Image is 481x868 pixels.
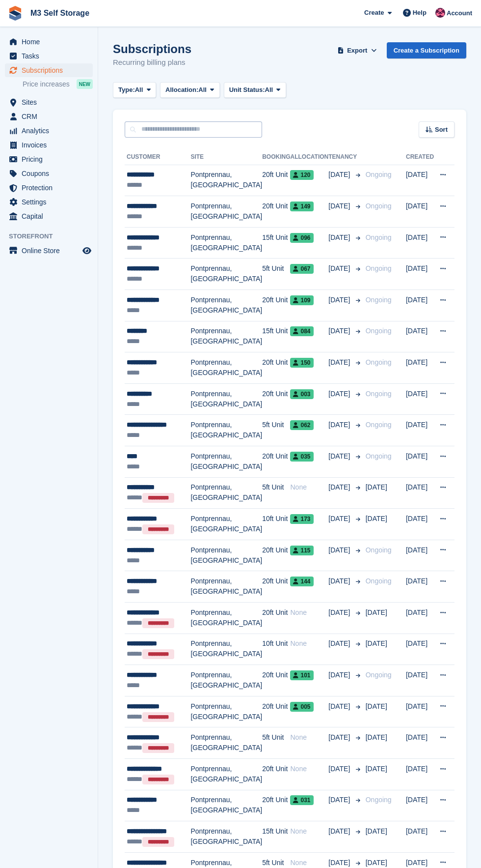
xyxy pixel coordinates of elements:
span: [DATE] [328,170,352,180]
td: Pontprennau, [GEOGRAPHIC_DATA] [190,727,262,759]
span: [DATE] [328,263,352,274]
td: 20ft Unit [262,603,290,634]
span: Storefront [9,231,98,241]
td: [DATE] [406,696,434,727]
div: None [290,732,328,743]
span: Online Store [22,244,80,258]
span: Sort [435,125,448,135]
td: Pontprennau, [GEOGRAPHIC_DATA] [190,790,262,821]
span: All [135,85,143,95]
a: menu [5,209,93,223]
img: Nick Jones [435,8,445,18]
td: Pontprennau, [GEOGRAPHIC_DATA] [190,821,262,853]
span: [DATE] [328,858,352,868]
span: [DATE] [328,826,352,837]
span: Protection [22,181,80,195]
div: None [290,858,328,868]
td: [DATE] [406,259,434,290]
a: Preview store [81,245,93,257]
button: Unit Status: All [224,82,286,98]
td: 20ft Unit [262,790,290,821]
td: [DATE] [406,758,434,790]
td: Pontprennau, [GEOGRAPHIC_DATA] [190,290,262,321]
span: [DATE] [366,515,387,522]
span: Ongoing [366,671,392,679]
span: [DATE] [328,420,352,430]
td: Pontprennau, [GEOGRAPHIC_DATA] [190,321,262,352]
th: Site [190,149,262,165]
th: Allocation [290,149,328,165]
td: [DATE] [406,321,434,352]
td: [DATE] [406,290,434,321]
td: [DATE] [406,227,434,259]
span: Ongoing [366,546,392,554]
td: [DATE] [406,727,434,759]
span: [DATE] [328,482,352,492]
span: [DATE] [328,326,352,336]
span: [DATE] [328,545,352,555]
td: 20ft Unit [262,196,290,228]
th: Booking [262,149,290,165]
td: Pontprennau, [GEOGRAPHIC_DATA] [190,415,262,446]
span: [DATE] [328,795,352,805]
button: Export [336,42,379,58]
span: [DATE] [328,732,352,743]
a: menu [5,138,93,152]
td: Pontprennau, [GEOGRAPHIC_DATA] [190,196,262,228]
span: [DATE] [366,827,387,835]
span: Subscriptions [22,63,80,77]
span: Invoices [22,138,80,152]
span: Capital [22,209,80,223]
td: Pontprennau, [GEOGRAPHIC_DATA] [190,227,262,259]
th: Tenancy [328,149,361,165]
div: None [290,482,328,492]
th: Customer [125,149,190,165]
span: Ongoing [366,452,392,460]
span: [DATE] [328,514,352,524]
span: [DATE] [328,576,352,586]
td: 20ft Unit [262,352,290,384]
div: None [290,826,328,837]
span: Tasks [22,49,80,63]
button: Allocation: All [160,82,220,98]
a: menu [5,181,93,195]
span: 150 [290,358,313,368]
td: [DATE] [406,540,434,571]
span: Create [364,8,384,18]
span: 101 [290,670,313,680]
td: Pontprennau, [GEOGRAPHIC_DATA] [190,540,262,571]
span: Ongoing [366,233,392,241]
div: None [290,638,328,649]
td: 10ft Unit [262,634,290,665]
a: M3 Self Storage [27,5,93,21]
p: Recurring billing plans [113,57,191,68]
span: [DATE] [328,389,352,399]
span: Ongoing [366,171,392,178]
span: Ongoing [366,296,392,304]
span: Ongoing [366,796,392,804]
span: [DATE] [328,701,352,712]
a: Price increases NEW [23,79,93,89]
a: menu [5,195,93,209]
td: [DATE] [406,821,434,853]
span: [DATE] [366,733,387,741]
span: [DATE] [366,765,387,773]
span: [DATE] [328,232,352,243]
td: [DATE] [406,634,434,665]
button: Type: All [113,82,156,98]
td: 20ft Unit [262,290,290,321]
th: Created [406,149,434,165]
td: 15ft Unit [262,321,290,352]
td: Pontprennau, [GEOGRAPHIC_DATA] [190,696,262,727]
span: 096 [290,233,313,243]
span: [DATE] [328,638,352,649]
a: menu [5,152,93,166]
td: Pontprennau, [GEOGRAPHIC_DATA] [190,383,262,415]
span: [DATE] [328,608,352,618]
td: 20ft Unit [262,665,290,696]
span: 149 [290,202,313,211]
td: Pontprennau, [GEOGRAPHIC_DATA] [190,634,262,665]
span: Ongoing [366,327,392,335]
span: Type: [118,85,135,95]
span: Ongoing [366,202,392,210]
